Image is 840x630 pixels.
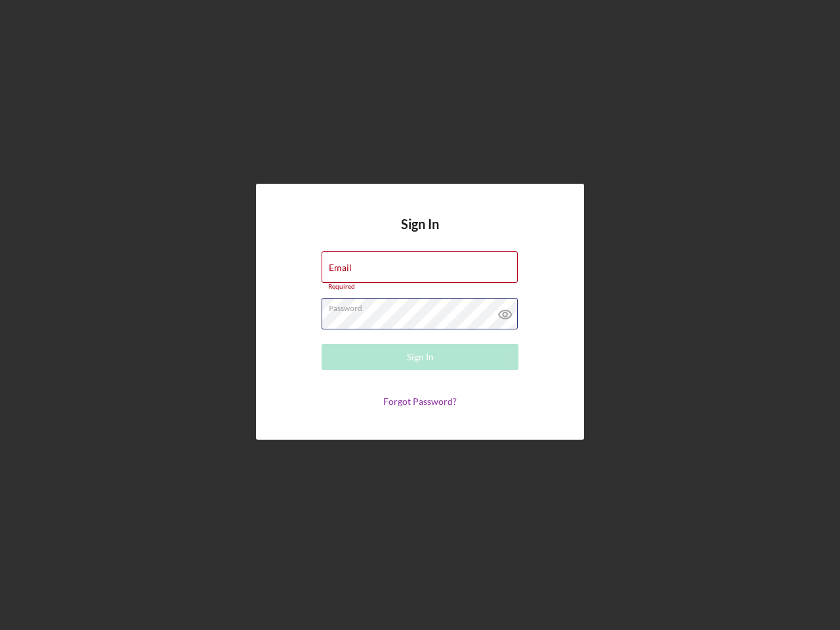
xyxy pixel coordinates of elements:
div: Required [322,283,518,291]
div: Sign In [407,344,434,370]
label: Email [329,262,352,273]
a: Forgot Password? [383,396,457,407]
button: Sign In [322,344,518,370]
label: Password [329,299,518,313]
h4: Sign In [401,217,439,251]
